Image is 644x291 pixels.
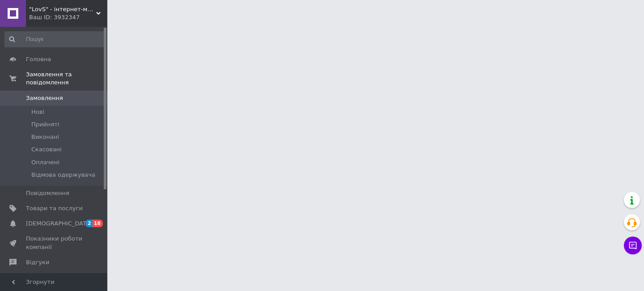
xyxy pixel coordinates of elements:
span: "LovS" - інтернет-магазин жіночого взуття [29,5,96,13]
span: Виконані [31,133,59,141]
span: Відмова одержувача [31,171,95,179]
span: Замовлення [26,94,63,102]
span: Замовлення та повідомлення [26,71,107,87]
span: [DEMOGRAPHIC_DATA] [26,220,92,228]
span: 18 [93,220,103,227]
span: Скасовані [31,145,62,154]
span: Відгуки [26,258,49,266]
span: Прийняті [31,121,59,129]
span: Оплачені [31,158,59,166]
span: Показники роботи компанії [26,235,83,251]
span: Головна [26,55,51,63]
input: Пошук [4,31,106,47]
span: Повідомлення [26,189,69,197]
span: 2 [85,220,93,227]
div: Ваш ID: 3932347 [29,13,107,21]
button: Чат з покупцем [624,237,642,254]
span: Нові [31,108,44,116]
span: Товари та послуги [26,204,83,212]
